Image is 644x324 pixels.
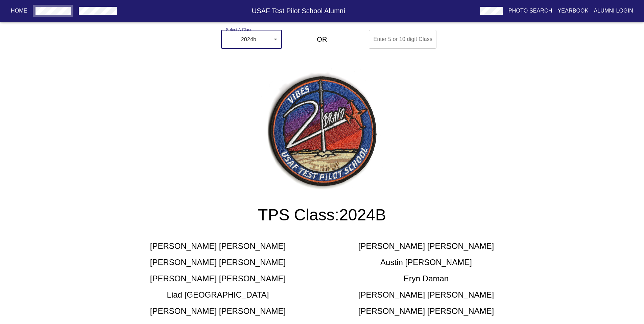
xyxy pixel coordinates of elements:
[114,206,530,224] h3: TPS Class: 2024B
[150,241,286,252] h5: [PERSON_NAME] [PERSON_NAME]
[11,7,27,15] p: Home
[358,241,494,252] h5: [PERSON_NAME] [PERSON_NAME]
[591,5,636,17] button: Alumni Login
[594,7,634,15] p: Alumni Login
[380,257,472,268] h5: Austin [PERSON_NAME]
[358,289,494,300] h5: [PERSON_NAME] [PERSON_NAME]
[317,34,327,45] h6: OR
[150,306,286,317] h5: [PERSON_NAME] [PERSON_NAME]
[120,5,477,16] h6: USAF Test Pilot School Alumni
[557,7,588,15] p: Yearbook
[150,273,286,284] h5: [PERSON_NAME] [PERSON_NAME]
[555,5,591,17] button: Yearbook
[167,289,269,300] h5: Liad [GEOGRAPHIC_DATA]
[358,306,494,317] h5: [PERSON_NAME] [PERSON_NAME]
[8,5,30,17] button: Home
[508,7,552,15] p: Photo Search
[260,68,385,193] img: 2024b
[404,273,449,284] h5: Eryn Daman
[221,30,282,49] div: 2024b
[506,5,555,17] button: Photo Search
[150,257,286,268] h5: [PERSON_NAME] [PERSON_NAME]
